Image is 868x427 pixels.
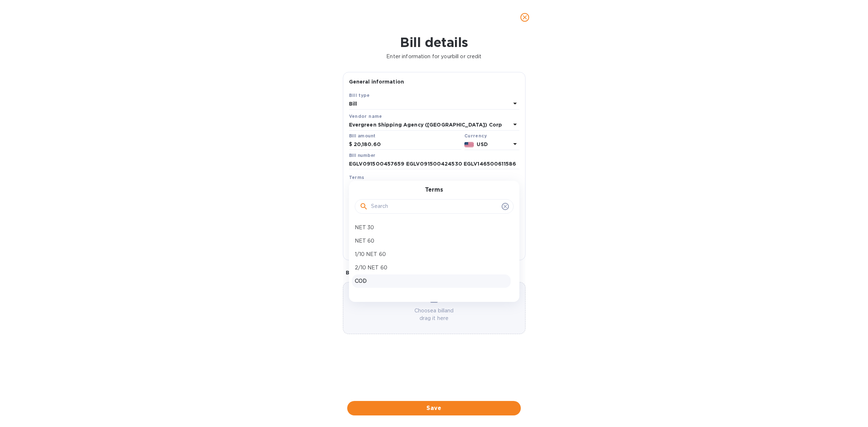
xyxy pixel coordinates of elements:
[353,404,515,413] span: Save
[464,133,487,138] b: Currency
[355,237,508,245] p: NET 60
[343,307,525,322] p: Choose a bill and drag it here
[355,224,508,231] p: NET 30
[355,277,508,285] p: COD
[349,114,382,119] b: Vendor name
[347,401,521,415] button: Save
[346,269,523,276] p: Bill image
[6,53,862,60] p: Enter information for your bill or credit
[354,139,461,150] input: $ Enter bill amount
[355,264,508,272] p: 2/10 NET 60
[349,175,365,180] b: Terms
[464,142,474,147] img: USD
[349,139,354,150] div: $
[425,187,443,193] h3: Terms
[6,35,862,50] h1: Bill details
[349,79,404,85] b: General information
[371,201,499,212] input: Search
[349,93,370,98] b: Bill type
[349,101,357,107] b: Bill
[516,9,533,26] button: close
[355,251,508,258] p: 1/10 NET 60
[349,183,382,190] p: Select terms
[477,141,488,147] b: USD
[349,134,375,138] label: Bill amount
[349,159,519,170] input: Enter bill number
[349,153,375,158] label: Bill number
[349,122,502,128] b: Evergreen Shipping Agency ([GEOGRAPHIC_DATA]) Corp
